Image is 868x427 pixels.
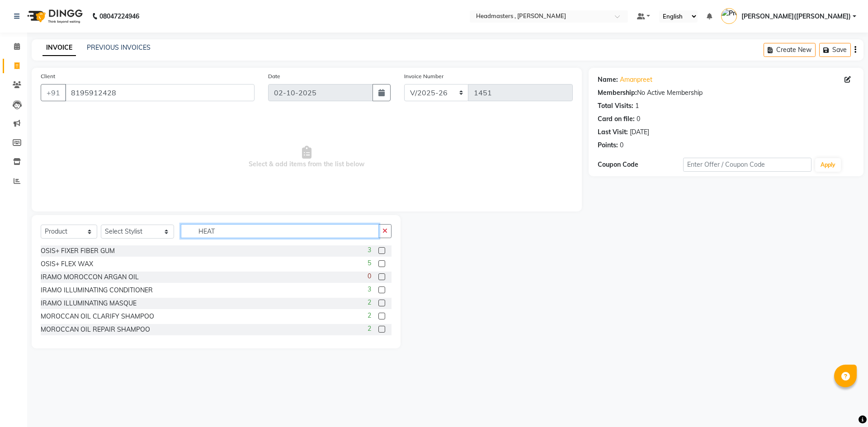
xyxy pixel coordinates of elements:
[721,8,737,24] img: Pramod gupta(shaurya)
[368,298,371,307] span: 2
[598,75,618,84] div: Name:
[598,127,628,137] div: Last Visit:
[41,246,115,256] div: OSIS+ FIXER FIBER GUM
[368,272,371,281] span: 0
[181,224,379,238] input: Search or Scan
[368,324,371,333] span: 2
[65,84,255,101] input: Search by Name/Mobile/Email/Code
[598,114,635,124] div: Card on file:
[41,312,154,321] div: MOROCCAN OIL CLARIFY SHAMPOO
[368,258,371,268] span: 5
[368,285,371,294] span: 3
[268,72,280,80] label: Date
[635,101,639,111] div: 1
[741,12,851,21] span: [PERSON_NAME]([PERSON_NAME])
[41,84,66,101] button: +91
[23,4,85,29] img: logo
[598,101,633,111] div: Total Visits:
[598,141,618,150] div: Points:
[815,158,841,172] button: Apply
[620,75,652,84] a: Amanpreet
[41,259,93,269] div: OSIS+ FLEX WAX
[630,127,649,137] div: [DATE]
[368,311,371,320] span: 2
[404,72,443,80] label: Invoice Number
[620,141,623,150] div: 0
[41,112,573,202] span: Select & add items from the list below
[598,160,683,169] div: Coupon Code
[41,325,150,334] div: MOROCCAN OIL REPAIR SHAMPOO
[637,114,640,124] div: 0
[99,4,139,29] b: 08047224946
[87,43,151,52] a: PREVIOUS INVOICES
[683,158,811,172] input: Enter Offer / Coupon Code
[598,88,854,98] div: No Active Membership
[41,72,55,80] label: Client
[764,43,816,57] button: Create New
[819,43,851,57] button: Save
[368,245,371,255] span: 3
[41,299,137,308] div: IRAMO ILLUMINATING MASQUE
[598,88,637,98] div: Membership:
[41,286,153,295] div: IRAMO ILLUMINATING CONDITIONER
[42,40,76,56] a: INVOICE
[41,272,139,282] div: IRAMO MOROCCON ARGAN OIL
